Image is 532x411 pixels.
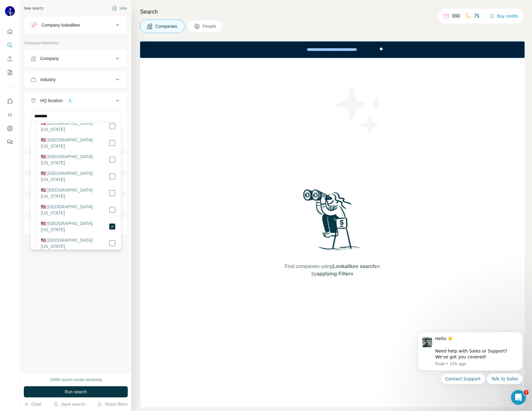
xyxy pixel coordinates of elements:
button: Share filters [97,401,128,407]
div: 1 [66,98,74,103]
span: People [203,23,217,29]
span: Run search [65,389,87,395]
label: 🇺🇸 [GEOGRAPHIC_DATA]: [US_STATE] [41,220,109,233]
button: Quick start [5,26,15,37]
div: Company [40,55,59,62]
button: Feedback [5,136,15,148]
label: 🇺🇸 [GEOGRAPHIC_DATA]: [US_STATE] [41,137,109,149]
button: Annual revenue ($) [24,155,127,170]
button: Buy credits [490,12,518,20]
button: Hide [108,4,131,13]
button: Enrich CSV [5,53,15,64]
button: Save search [54,401,85,407]
button: Keywords [24,218,127,233]
button: HQ location1 [24,93,127,110]
label: 🇺🇸 [GEOGRAPHIC_DATA]: [US_STATE] [41,120,109,132]
iframe: Intercom live chat [511,390,526,405]
button: Search [5,40,15,51]
span: applying Filters [317,271,353,276]
p: 75 [474,12,479,20]
span: Companies [155,23,178,29]
span: Find companies using or by [283,263,382,278]
h4: Search [140,7,525,16]
button: Company [24,51,127,66]
label: 🇺🇸 [GEOGRAPHIC_DATA]: [US_STATE] [41,187,109,199]
div: HQ location [40,97,63,104]
button: Run search [24,386,128,397]
button: Employees (size) [24,176,127,191]
img: Surfe Illustration - Woman searching with binoculars [300,188,365,257]
button: Use Surfe API [5,109,15,120]
iframe: Banner [140,41,525,58]
p: Company information [24,40,128,46]
button: Industry [24,72,127,87]
button: Clear [24,401,41,407]
label: 🇺🇸 [GEOGRAPHIC_DATA]: [US_STATE] [41,204,109,216]
button: My lists [5,67,15,78]
button: Use Surfe on LinkedIn [5,96,15,107]
label: 🇺🇸 [GEOGRAPHIC_DATA]: [US_STATE] [41,170,109,183]
div: New search [24,6,43,11]
span: Lookalikes search [333,264,376,269]
img: Surfe Illustration - Stars [332,83,388,138]
label: 🇺🇸 [GEOGRAPHIC_DATA]: [US_STATE] [41,237,109,249]
button: Dashboard [5,123,15,134]
span: 1 [524,390,529,395]
div: Company lookalikes [41,22,80,28]
img: Avatar [5,6,15,16]
div: Industry [40,76,56,83]
button: Company lookalikes [24,18,127,32]
div: 10000 search results remaining [50,377,101,383]
label: 🇺🇸 [GEOGRAPHIC_DATA]: [US_STATE] [41,154,109,166]
iframe: Intercom notifications message [408,324,532,408]
button: Technologies [24,197,127,212]
p: 990 [452,12,460,20]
